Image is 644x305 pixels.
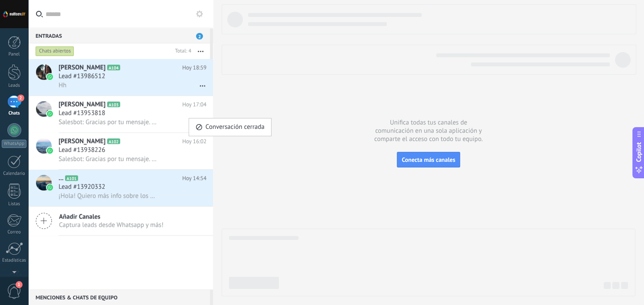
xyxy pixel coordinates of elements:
div: Panel [2,52,27,57]
span: 1 [16,281,23,288]
div: Leads [2,83,27,89]
div: Listas [2,201,27,207]
span: 2 [17,95,24,102]
div: Correo [2,230,27,235]
span: Copilot [634,142,643,162]
div: Chats [2,111,27,116]
div: Estadísticas [2,258,27,263]
div: Calendario [2,171,27,177]
span: Conversación cerrada [206,118,265,136]
div: WhatsApp [2,140,26,148]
